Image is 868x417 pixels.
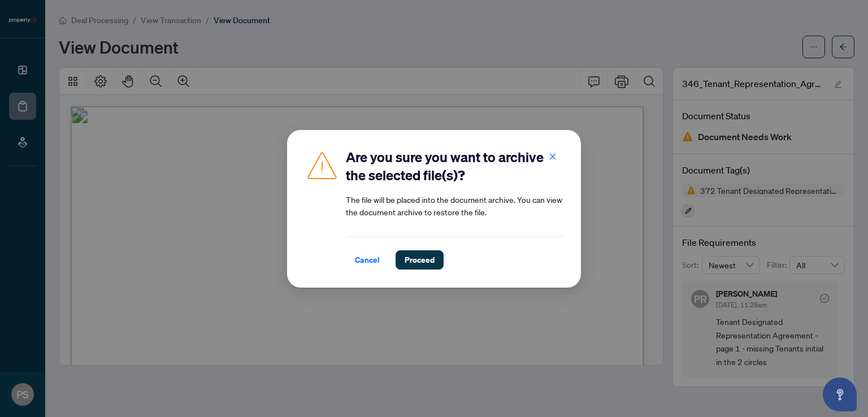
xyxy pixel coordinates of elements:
span: close [549,152,557,160]
button: Open asap [823,377,857,411]
img: Caution Icon [305,148,339,182]
article: The file will be placed into the document archive. You can view the document archive to restore t... [346,193,563,218]
span: Proceed [405,251,435,269]
h2: Are you sure you want to archive the selected file(s)? [346,148,563,184]
button: Cancel [346,250,389,270]
button: Proceed [396,250,444,270]
span: Cancel [355,251,380,269]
